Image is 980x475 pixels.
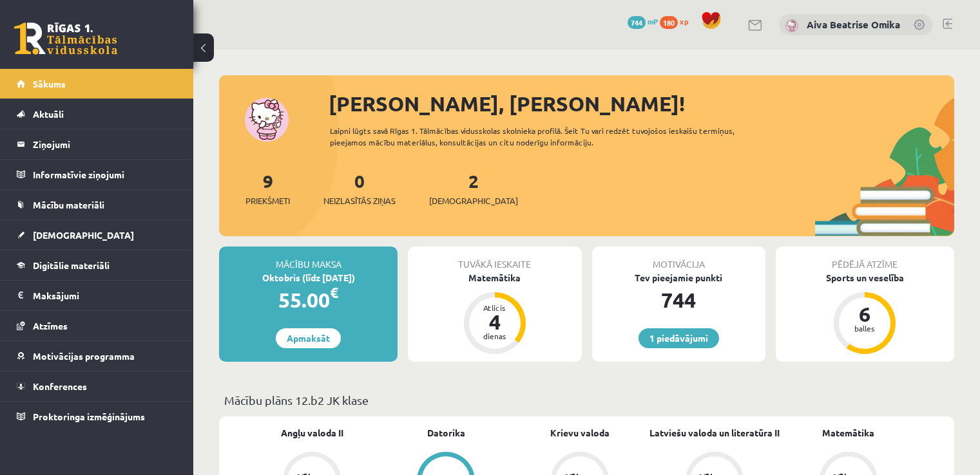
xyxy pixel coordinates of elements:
[660,16,678,29] span: 180
[17,99,177,129] a: Aktuāli
[592,247,765,271] div: Motivācija
[592,271,765,284] div: Tev pieejamie punkti
[628,16,646,29] span: 744
[329,88,954,119] div: [PERSON_NAME], [PERSON_NAME]!
[219,247,398,271] div: Mācību maksa
[476,312,514,332] div: 4
[33,199,104,210] span: Mācību materiāli
[330,125,771,148] div: Laipni lūgts savā Rīgas 1. Tālmācības vidusskolas skolnieka profilā. Šeit Tu vari redzēt tuvojošo...
[33,160,177,189] legend: Informatīvie ziņojumi
[33,281,177,310] legend: Maksājumi
[17,69,177,98] a: Sākums
[33,229,134,241] span: [DEMOGRAPHIC_DATA]
[323,194,396,207] span: Neizlasītās ziņas
[807,18,900,31] a: Aiva Beatrise Omika
[33,350,135,362] span: Motivācijas programma
[408,247,581,271] div: Tuvākā ieskaite
[660,16,695,26] a: 180 xp
[33,78,66,89] span: Sākums
[33,129,177,159] legend: Ziņojumi
[33,411,145,422] span: Proktoringa izmēģinājums
[550,426,610,440] a: Krievu valoda
[17,129,177,159] a: Ziņojumi
[17,220,177,250] a: [DEMOGRAPHIC_DATA]
[17,402,177,431] a: Proktoringa izmēģinājums
[785,19,798,32] img: Aiva Beatrise Omika
[17,311,177,340] a: Atzīmes
[476,304,514,312] div: Atlicis
[639,328,719,348] a: 1 piedāvājumi
[17,281,177,310] a: Maksājumi
[219,271,398,284] div: Oktobris (līdz [DATE])
[17,160,177,189] a: Informatīvie ziņojumi
[680,16,688,26] span: xp
[219,284,398,315] div: 55.00
[245,169,290,207] a: 9Priekšmeti
[323,169,396,207] a: 0Neizlasītās ziņas
[281,426,343,440] a: Angļu valoda II
[845,304,884,324] div: 6
[224,391,949,409] p: Mācību plāns 12.b2 JK klase
[649,426,780,440] a: Latviešu valoda un literatūra II
[17,341,177,371] a: Motivācijas programma
[628,16,658,26] a: 744 mP
[648,16,658,26] span: mP
[822,426,874,440] a: Matemātika
[33,380,87,392] span: Konferences
[17,190,177,219] a: Mācību materiāli
[33,320,68,331] span: Atzīmes
[592,284,765,315] div: 744
[33,259,110,271] span: Digitālie materiāli
[845,324,884,332] div: balles
[14,23,117,55] a: Rīgas 1. Tālmācības vidusskola
[776,271,954,284] div: Sports un veselība
[33,108,64,120] span: Aktuāli
[476,332,514,340] div: dienas
[427,426,465,440] a: Datorika
[17,250,177,280] a: Digitālie materiāli
[776,271,954,356] a: Sports un veselība 6 balles
[330,283,338,302] span: €
[408,271,581,284] div: Matemātika
[408,271,581,356] a: Matemātika Atlicis 4 dienas
[429,194,518,207] span: [DEMOGRAPHIC_DATA]
[429,169,518,207] a: 2[DEMOGRAPHIC_DATA]
[776,247,954,271] div: Pēdējā atzīme
[276,328,341,348] a: Apmaksāt
[245,194,290,207] span: Priekšmeti
[17,371,177,401] a: Konferences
